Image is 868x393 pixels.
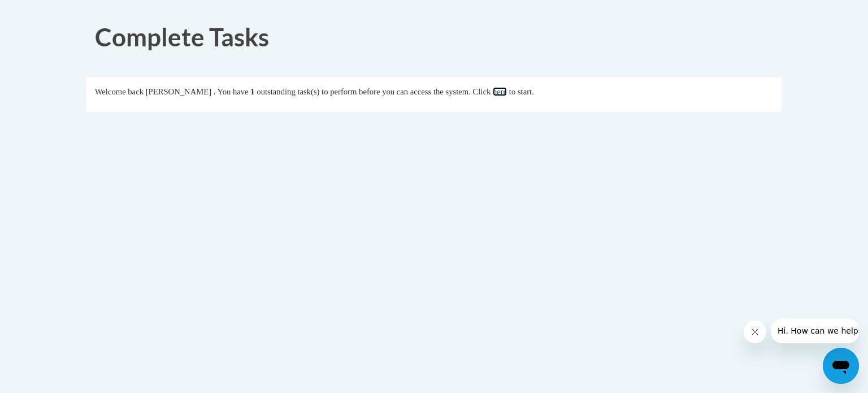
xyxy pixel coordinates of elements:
[771,318,859,343] iframe: Message from company
[744,321,766,343] iframe: Close message
[146,87,211,96] span: [PERSON_NAME]
[823,348,859,384] iframe: Button to launch messaging window
[214,87,249,96] span: . You have
[257,87,491,96] span: outstanding task(s) to perform before you can access the system. Click
[509,87,534,96] span: to start.
[95,87,144,96] span: Welcome back
[95,22,269,51] span: Complete Tasks
[7,8,92,17] span: Hi. How can we help?
[250,87,254,96] span: 1
[493,87,507,96] a: here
